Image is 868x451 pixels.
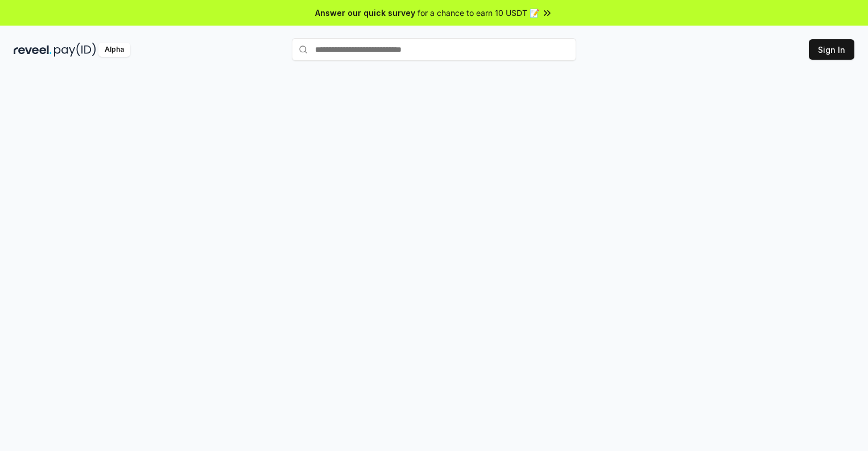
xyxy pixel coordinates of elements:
[315,7,415,19] span: Answer our quick survey
[98,43,130,57] div: Alpha
[418,7,539,19] span: for a chance to earn 10 USDT 📝
[54,43,96,57] img: pay_id
[14,43,52,57] img: reveel_dark
[809,39,854,60] button: Sign In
